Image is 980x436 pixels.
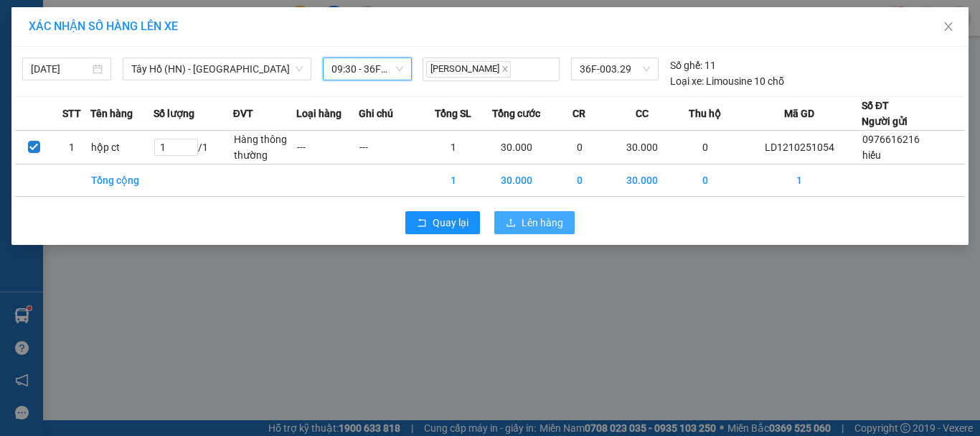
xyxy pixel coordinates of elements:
button: rollbackQuay lại [405,211,480,234]
span: rollback [417,218,427,229]
span: 0976616216 [862,134,920,145]
button: uploadLên hàng [494,211,575,234]
span: hiếu [862,149,881,161]
span: Mã GD [784,106,814,121]
span: STT [62,106,81,121]
span: Tổng cước [492,106,540,121]
span: 36F-003.29 [580,58,650,80]
span: Số lượng [154,106,194,121]
span: CR [573,106,585,121]
td: 0 [674,164,737,197]
td: 30.000 [611,131,674,164]
td: 0 [548,131,611,164]
strong: PHIẾU GỬI HÀNG [146,42,262,57]
span: Lên hàng [522,215,563,231]
span: Website [140,76,174,87]
span: Ghi chú [359,106,393,121]
span: upload [506,218,516,229]
div: Số ĐT Người gửi [862,98,908,129]
td: 30.000 [611,164,674,197]
td: hộp ct [90,131,154,164]
strong: CÔNG TY TNHH VĨNH QUANG [106,24,301,40]
span: XÁC NHẬN SỐ HÀNG LÊN XE [29,19,178,33]
td: --- [296,131,359,164]
td: 0 [674,131,737,164]
span: Số ghế: [670,57,702,73]
span: close [501,65,509,73]
span: down [295,65,303,73]
span: CC [636,106,649,121]
strong: Hotline : 0889 23 23 23 [157,60,250,71]
td: 1 [422,164,485,197]
span: Tổng SL [435,106,471,121]
span: 09:30 - 36F-003.29 [331,58,403,80]
td: --- [359,131,422,164]
div: Limousine 10 chỗ [670,73,784,89]
td: 1 [737,164,862,197]
td: Tổng cộng [90,164,154,197]
td: LD1210251054 [737,131,862,164]
td: 0 [548,164,611,197]
span: Loại hàng [296,106,341,121]
span: Thu hộ [689,106,721,121]
span: Tây Hồ (HN) - Thanh Hóa [131,58,303,80]
img: logo [14,22,82,90]
td: Hàng thông thường [233,131,296,164]
input: 12/10/2025 [31,61,90,77]
span: Tên hàng [90,106,133,121]
strong: : [DOMAIN_NAME] [140,74,267,88]
td: / 1 [154,131,233,164]
td: 30.000 [485,164,548,197]
td: 30.000 [485,131,548,164]
td: 1 [422,131,485,164]
button: Close [928,7,969,47]
span: ĐVT [233,106,253,121]
span: close [943,21,954,32]
td: 1 [53,131,91,164]
span: [PERSON_NAME] [426,61,511,78]
span: Loại xe: [670,73,704,89]
div: 11 [670,57,716,73]
span: Quay lại [433,215,468,231]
